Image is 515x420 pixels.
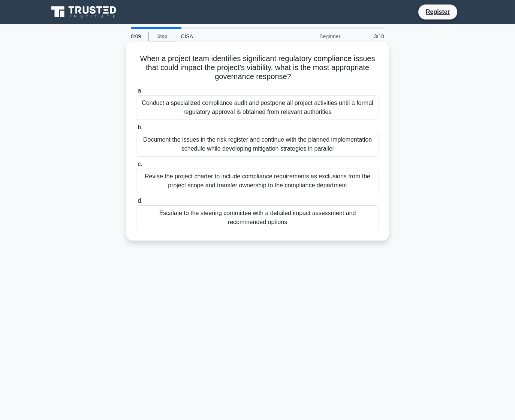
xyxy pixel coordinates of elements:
[138,197,142,204] span: d.
[136,205,379,230] div: Escalate to the steering committee with a detailed impact assessment and recommended options
[176,29,279,44] div: CISA
[136,95,379,120] div: Conduct a specialized compliance audit and postpone all project activities until a formal regulat...
[138,87,142,94] span: a.
[421,7,454,16] a: Register
[345,29,389,44] div: 3/10
[136,132,379,157] div: Document the issues in the risk register and continue with the planned implementation schedule wh...
[279,29,345,44] div: Beginner
[138,161,142,167] span: c.
[148,32,176,41] a: Stop
[138,124,142,130] span: b.
[126,29,148,44] div: 8:09
[135,54,380,82] h5: When a project team identifies significant regulatory compliance issues that could impact the pro...
[136,169,379,193] div: Revise the project charter to include compliance requirements as exclusions from the project scop...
